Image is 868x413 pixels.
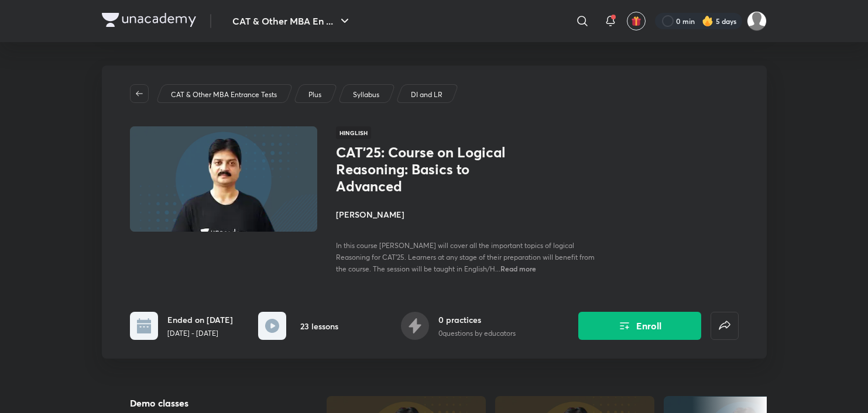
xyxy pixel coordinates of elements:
[627,12,646,30] button: avatar
[130,396,289,410] h5: Demo classes
[702,15,713,27] img: streak
[308,90,321,100] p: Plus
[631,16,641,26] img: avatar
[711,312,739,340] button: false
[438,314,516,326] h6: 0 practices
[306,90,323,100] a: Plus
[102,13,196,30] a: Company Logo
[578,312,701,340] button: Enroll
[336,208,598,221] h4: [PERSON_NAME]
[411,90,442,100] p: DI and LR
[500,264,536,273] span: Read more
[336,144,527,194] h1: CAT'25: Course on Logical Reasoning: Basics to Advanced
[409,90,444,100] a: DI and LR
[167,328,233,339] p: [DATE] - [DATE]
[336,241,595,273] span: In this course [PERSON_NAME] will cover all the important topics of logical Reasoning for CAT'25....
[300,320,338,332] h6: 23 lessons
[225,9,359,33] button: CAT & Other MBA En ...
[438,328,516,339] p: 0 questions by educators
[336,126,371,139] span: Hinglish
[353,90,379,100] p: Syllabus
[128,125,318,233] img: Thumbnail
[747,11,767,31] img: Abhishek gupta
[171,90,277,100] p: CAT & Other MBA Entrance Tests
[169,90,279,100] a: CAT & Other MBA Entrance Tests
[351,90,381,100] a: Syllabus
[102,13,196,27] img: Company Logo
[167,314,233,326] h6: Ended on [DATE]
